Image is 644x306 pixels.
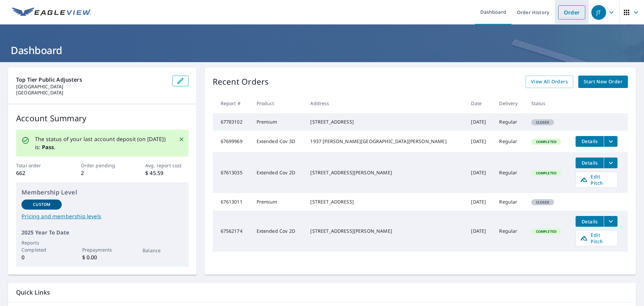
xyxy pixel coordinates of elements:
[310,228,460,234] div: [STREET_ADDRESS][PERSON_NAME]
[494,193,526,211] td: Regular
[532,171,560,175] span: Completed
[310,138,460,145] div: 1937 [PERSON_NAME][GEOGRAPHIC_DATA][PERSON_NAME]
[82,253,122,261] p: $ 0.00
[494,93,526,113] th: Delivery
[81,169,124,177] p: 2
[576,216,604,227] button: detailsBtn-67562174
[33,202,50,208] p: Custom
[576,136,604,147] button: detailsBtn-67699969
[16,76,167,84] p: Top Tier Public Adjusters
[580,138,600,144] span: Details
[578,76,628,88] a: Start New Order
[16,288,628,297] p: Quick Links
[558,5,585,19] a: Order
[16,112,189,124] p: Account Summary
[466,211,494,252] td: [DATE]
[305,93,466,113] th: Address
[213,113,251,131] td: 67783102
[177,135,186,144] button: Close
[213,76,269,88] p: Recent Orders
[494,131,526,152] td: Regular
[21,228,183,236] p: 2025 Year To Date
[576,230,618,246] a: Edit Pitch
[21,188,183,197] p: Membership Level
[580,173,613,186] span: Edit Pitch
[310,119,460,125] div: [STREET_ADDRESS]
[213,193,251,211] td: 67613011
[81,162,124,169] p: Order pending
[82,246,122,253] p: Prepayments
[251,152,305,193] td: Extended Cov 2D
[143,247,183,254] p: Balance
[251,211,305,252] td: Extended Cov 2D
[580,218,600,225] span: Details
[21,253,62,261] p: 0
[580,160,600,166] span: Details
[145,169,188,177] p: $ 45.59
[213,211,251,252] td: 67562174
[584,78,623,86] span: Start New Order
[526,93,571,113] th: Status
[213,93,251,113] th: Report #
[466,113,494,131] td: [DATE]
[16,162,59,169] p: Total order
[16,84,167,90] p: [GEOGRAPHIC_DATA]
[466,93,494,113] th: Date
[532,229,560,234] span: Completed
[526,76,573,88] a: View All Orders
[494,113,526,131] td: Regular
[494,152,526,193] td: Regular
[531,78,568,86] span: View All Orders
[145,162,188,169] p: Avg. report cost
[580,232,613,245] span: Edit Pitch
[310,169,460,176] div: [STREET_ADDRESS][PERSON_NAME]
[604,136,618,147] button: filesDropdownBtn-67699969
[532,139,560,144] span: Completed
[532,120,553,125] span: Closed
[576,172,618,188] a: Edit Pitch
[532,200,553,205] span: Closed
[12,7,91,17] img: EV Logo
[604,216,618,227] button: filesDropdownBtn-67562174
[310,199,460,205] div: [STREET_ADDRESS]
[251,93,305,113] th: Product
[21,239,62,253] p: Reports Completed
[466,152,494,193] td: [DATE]
[494,211,526,252] td: Regular
[251,131,305,152] td: Extended Cov 3D
[251,193,305,211] td: Premium
[35,135,170,151] p: The status of your last account deposit (on [DATE]) is: .
[213,131,251,152] td: 67699969
[42,143,54,151] b: Pass
[16,90,167,96] p: [GEOGRAPHIC_DATA]
[591,5,606,20] div: JT
[21,212,183,220] a: Pricing and membership levels
[466,131,494,152] td: [DATE]
[576,158,604,168] button: detailsBtn-67613035
[213,152,251,193] td: 67613035
[8,43,636,57] h1: Dashboard
[604,158,618,168] button: filesDropdownBtn-67613035
[251,113,305,131] td: Premium
[466,193,494,211] td: [DATE]
[16,169,59,177] p: 662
